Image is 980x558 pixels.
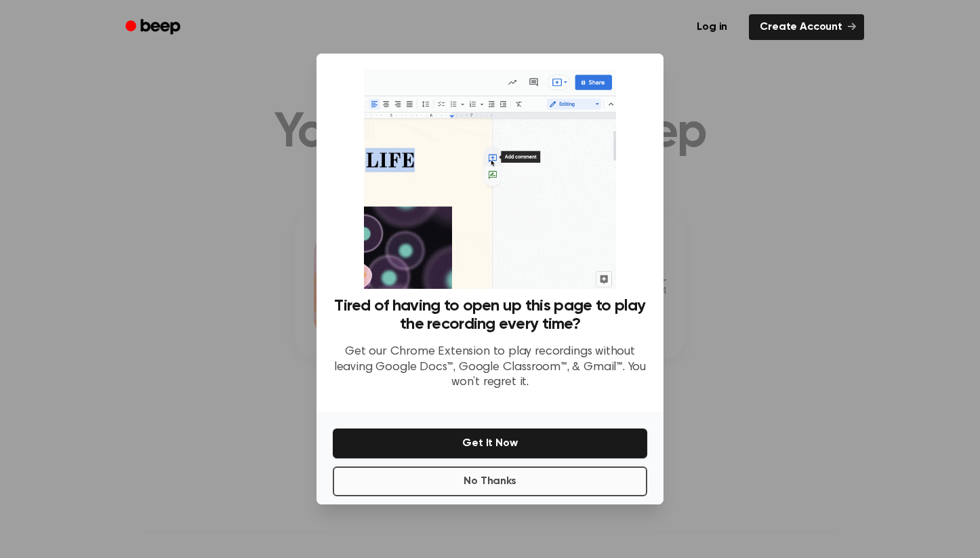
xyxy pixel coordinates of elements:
button: No Thanks [333,466,647,496]
p: Get our Chrome Extension to play recordings without leaving Google Docs™, Google Classroom™, & Gm... [333,344,647,391]
a: Log in [683,12,741,43]
h3: Tired of having to open up this page to play the recording every time? [333,297,647,334]
img: Beep extension in action [364,70,615,289]
button: Get It Now [333,429,647,458]
a: Create Account [749,14,864,40]
a: Beep [116,14,192,41]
